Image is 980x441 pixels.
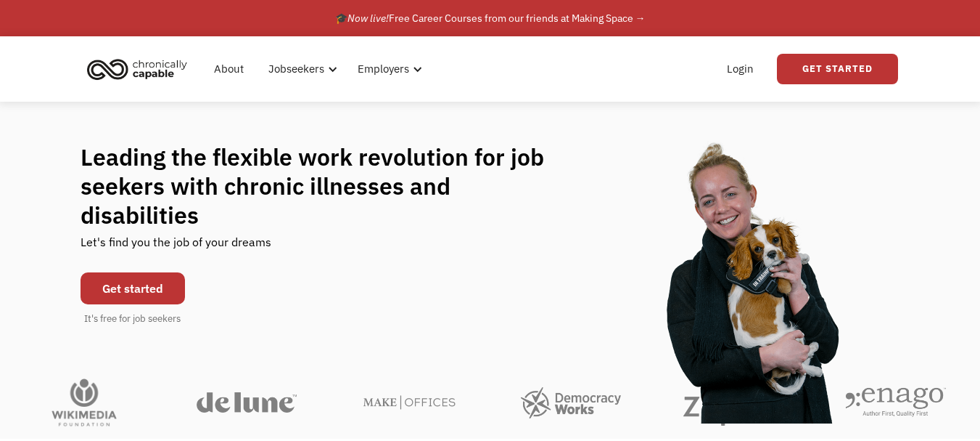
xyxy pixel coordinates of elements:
[349,46,427,92] div: Employers
[81,230,271,265] div: Let's find you the job of your dreams
[81,142,572,230] h1: Leading the flexible work revolution for job seekers with chronic illnesses and disabilities
[260,46,342,92] div: Jobseekers
[718,46,762,92] a: Login
[268,60,324,78] div: Jobseekers
[84,312,181,326] div: It's free for job seekers
[81,272,185,304] a: Get started
[335,9,646,27] div: 🎓 Free Career Courses from our friends at Making Space →
[83,53,198,85] a: home
[83,53,192,85] img: Chronically Capable logo
[358,60,409,78] div: Employers
[347,12,389,25] em: Now live!
[777,54,898,84] a: Get Started
[205,46,252,92] a: About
